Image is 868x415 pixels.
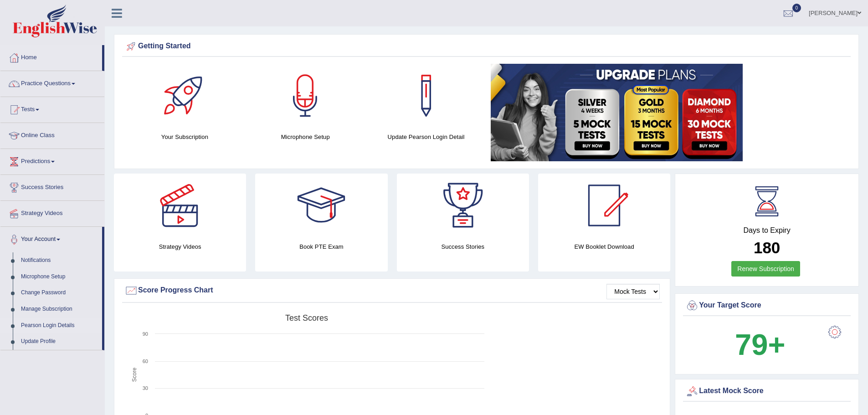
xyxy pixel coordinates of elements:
[491,64,743,161] img: small5.jpg
[0,123,104,146] a: Online Class
[131,368,138,382] tspan: Score
[792,4,801,12] span: 0
[0,175,104,198] a: Success Stories
[17,318,102,334] a: Pearson Login Details
[754,239,780,256] b: 180
[538,242,670,251] h4: EW Booklet Download
[685,384,848,398] div: Latest Mock Score
[124,40,848,53] div: Getting Started
[735,328,785,361] b: 79+
[685,226,848,235] h4: Days to Expiry
[114,242,246,251] h4: Strategy Videos
[255,242,387,251] h4: Book PTE Exam
[731,261,800,277] a: Renew Subscription
[285,313,328,323] tspan: Test scores
[685,299,848,313] div: Your Target Score
[143,331,148,337] text: 90
[397,242,529,251] h4: Success Stories
[0,97,104,120] a: Tests
[143,385,148,391] text: 30
[0,201,104,224] a: Strategy Videos
[0,71,104,94] a: Practice Questions
[370,132,482,142] h4: Update Pearson Login Detail
[0,149,104,172] a: Predictions
[143,359,148,364] text: 60
[0,45,102,68] a: Home
[17,285,102,301] a: Change Password
[124,284,660,297] div: Score Progress Chart
[17,252,102,269] a: Notifications
[250,132,361,142] h4: Microphone Setup
[17,269,102,285] a: Microphone Setup
[0,227,102,250] a: Your Account
[17,301,102,318] a: Manage Subscription
[129,132,241,142] h4: Your Subscription
[17,333,102,350] a: Update Profile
